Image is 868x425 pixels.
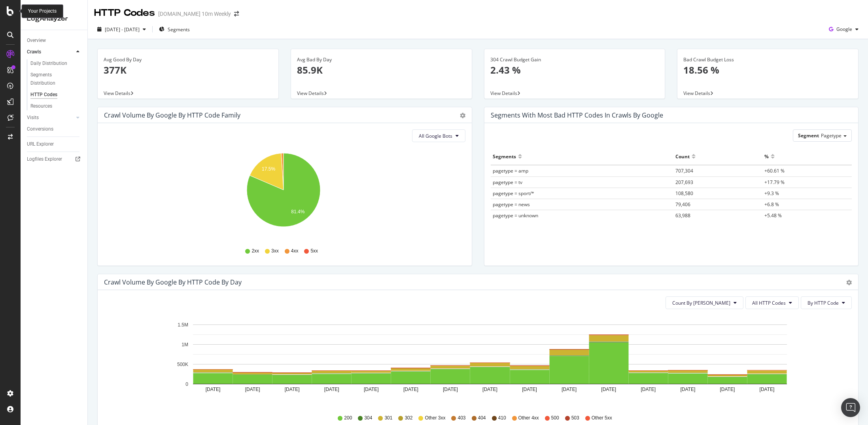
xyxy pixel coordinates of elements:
[493,167,528,174] span: pagetype = amp
[493,212,538,219] span: pagetype = unknown
[27,48,41,56] div: Crawls
[764,167,785,174] span: +60.61 %
[384,415,392,421] span: 301
[841,398,860,417] div: Open Intercom Messenger
[206,387,221,392] text: [DATE]
[158,10,231,18] div: [DOMAIN_NAME] 10m Weekly
[27,48,74,56] a: Crawls
[764,179,785,186] span: +17.79 %
[680,387,695,392] text: [DATE]
[94,23,149,36] button: [DATE] - [DATE]
[364,415,372,421] span: 304
[518,415,539,421] span: Other 4xx
[666,296,743,309] button: Count By [PERSON_NAME]
[425,415,445,421] span: Other 3xx
[104,148,463,240] svg: A chart.
[821,132,842,139] span: Pagetype
[490,56,659,63] div: 304 Crawl Budget Gain
[493,150,516,163] div: Segments
[94,6,155,20] div: HTTP Codes
[491,111,663,119] div: Segments with most bad HTTP codes in Crawls by google
[291,209,304,214] text: 81.4%
[297,56,466,63] div: Avg Bad By Day
[641,387,656,392] text: [DATE]
[403,387,418,392] text: [DATE]
[324,387,339,392] text: [DATE]
[498,415,506,421] span: 410
[30,102,52,110] div: Resources
[104,63,272,77] p: 377K
[846,280,852,285] div: gear
[571,415,579,421] span: 503
[760,387,775,392] text: [DATE]
[412,129,465,142] button: All Google Bots
[291,248,299,254] span: 4xx
[443,387,458,392] text: [DATE]
[493,179,522,186] span: pagetype = tv
[285,387,300,392] text: [DATE]
[262,166,275,172] text: 17.5%
[185,381,188,387] text: 0
[104,90,130,97] span: View Details
[30,59,67,68] div: Daily Distribution
[297,63,466,77] p: 85.9K
[490,90,517,97] span: View Details
[460,113,465,118] div: gear
[675,212,690,219] span: 63,988
[27,140,82,148] a: URL Explorer
[28,8,57,15] div: Your Projects
[27,125,53,133] div: Conversions
[104,56,272,63] div: Avg Good By Day
[245,387,260,392] text: [DATE]
[683,56,852,63] div: Bad Crawl Budget Loss
[30,71,74,87] div: Segments Distribution
[493,190,534,197] span: pagetype = sport/*
[675,150,690,163] div: Count
[764,190,779,197] span: +9.3 %
[798,132,819,139] span: Segment
[764,150,769,163] div: %
[745,296,799,309] button: All HTTP Codes
[310,248,318,254] span: 5xx
[27,155,62,163] div: Logfiles Explorer
[419,133,452,139] span: All Google Bots
[344,415,352,421] span: 200
[27,155,82,163] a: Logfiles Explorer
[27,114,74,122] a: Visits
[551,415,559,421] span: 500
[252,248,259,254] span: 2xx
[807,300,839,306] span: By HTTP Code
[826,23,862,36] button: Google
[178,322,188,328] text: 1.5M
[672,300,730,306] span: Count By Day
[764,212,782,219] span: +5.48 %
[168,26,190,33] span: Segments
[177,362,188,367] text: 500K
[405,415,412,421] span: 302
[27,36,46,45] div: Overview
[490,63,659,77] p: 2.43 %
[683,90,710,97] span: View Details
[675,190,693,197] span: 108,580
[522,387,537,392] text: [DATE]
[601,387,616,392] text: [DATE]
[182,342,188,347] text: 1M
[234,11,239,17] div: arrow-right-arrow-left
[30,102,82,110] a: Resources
[30,91,82,99] a: HTTP Codes
[104,111,240,119] div: Crawl Volume by google by HTTP Code Family
[675,179,693,186] span: 207,693
[30,71,82,87] a: Segments Distribution
[364,387,379,392] text: [DATE]
[30,91,57,99] div: HTTP Codes
[27,36,82,45] a: Overview
[675,201,690,208] span: 79,406
[30,59,82,68] a: Daily Distribution
[458,415,465,421] span: 403
[27,14,81,23] div: LogAnalyzer
[478,415,486,421] span: 404
[27,125,82,133] a: Conversions
[562,387,577,392] text: [DATE]
[764,201,779,208] span: +6.8 %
